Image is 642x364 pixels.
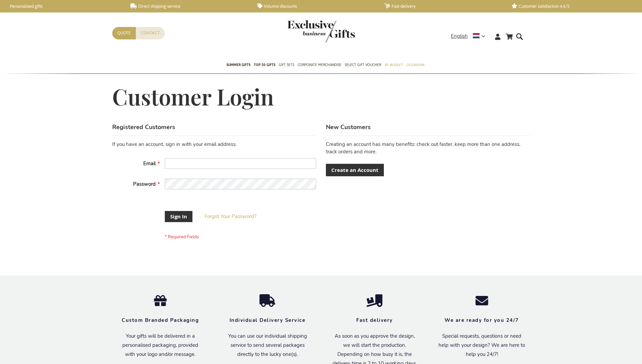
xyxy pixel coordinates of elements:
[224,332,311,359] p: You can use our individual shipping service to send several packages directly to the lucky one(s).
[438,332,525,359] p: Special requests, questions or need help with your design? We are here to help you 24/7!
[226,57,250,74] a: Summer Gifts
[345,57,381,74] a: Select Gift Voucher
[298,57,341,74] a: Corporate Merchandise
[385,61,403,68] span: By Budget
[112,123,175,131] strong: Registered Customers
[287,20,321,42] a: store logo
[136,27,165,39] a: Contact
[385,3,501,9] a: Fast delivery
[165,211,192,222] button: Sign In
[130,3,247,9] a: Direct shipping service
[445,317,519,324] strong: We are ready for you 24/7
[326,141,530,155] p: Creating an account has many benefits: check out faster, keep more than one address, track orders...
[133,181,156,187] span: Password
[385,57,403,74] a: By Budget
[257,3,374,9] a: Volume discounts
[279,57,294,74] a: Gift Sets
[406,57,424,74] a: Occasions
[287,20,355,42] img: Exclusive Business gifts logo
[356,317,393,324] strong: Fast delivery
[230,317,306,324] strong: Individual Delivery Service
[345,61,381,68] span: Select Gift Voucher
[112,82,274,111] span: Customer Login
[117,332,204,359] p: Your gifts will be delivered in a personalised packaging, provided with your logo and/or message.
[279,61,294,68] span: Gift Sets
[512,3,628,9] a: Customer satisfaction 4,6/5
[170,213,187,220] span: Sign In
[205,213,256,220] span: Forgot Your Password?
[451,32,468,40] span: English
[254,61,275,68] span: TOP 50 Gifts
[165,158,316,169] input: Email
[298,61,341,68] span: Corporate Merchandise
[326,164,384,176] a: Create an Account
[226,61,250,68] span: Summer Gifts
[112,141,316,148] div: If you have an account, sign in with your email address.
[3,3,120,9] a: Personalised gifts
[143,160,156,167] span: Email
[254,57,275,74] a: TOP 50 Gifts
[326,123,371,131] strong: New Customers
[406,61,424,68] span: Occasions
[122,317,199,324] strong: Custom Branded Packaging
[331,166,378,174] span: Create an Account
[205,213,256,220] a: Forgot Your Password?
[112,27,136,39] a: Quote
